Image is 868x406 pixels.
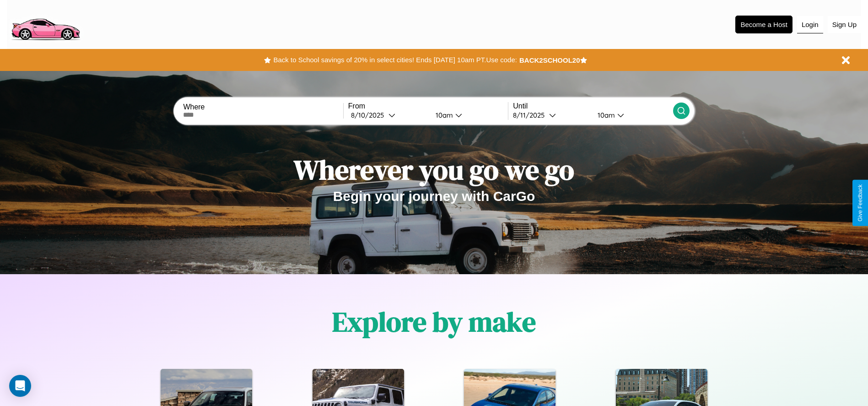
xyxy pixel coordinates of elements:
button: 10am [590,110,673,120]
img: logo [7,5,84,43]
label: Until [513,102,673,110]
button: 8/10/2025 [348,110,428,120]
div: Give Feedback [857,184,863,222]
div: 10am [593,111,617,119]
button: 10am [428,110,508,120]
h1: Explore by make [332,303,536,341]
div: 8 / 10 / 2025 [351,111,388,119]
label: Where [183,103,343,111]
label: From [348,102,508,110]
button: Become a Host [735,16,793,33]
div: Open Intercom Messenger [9,375,31,397]
button: Login [797,16,823,33]
div: 10am [431,111,455,119]
button: Back to School savings of 20% in select cities! Ends [DATE] 10am PT.Use code: [271,54,519,66]
b: BACK2SCHOOL20 [519,56,580,64]
button: Sign Up [828,16,861,33]
div: 8 / 11 / 2025 [513,111,549,119]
